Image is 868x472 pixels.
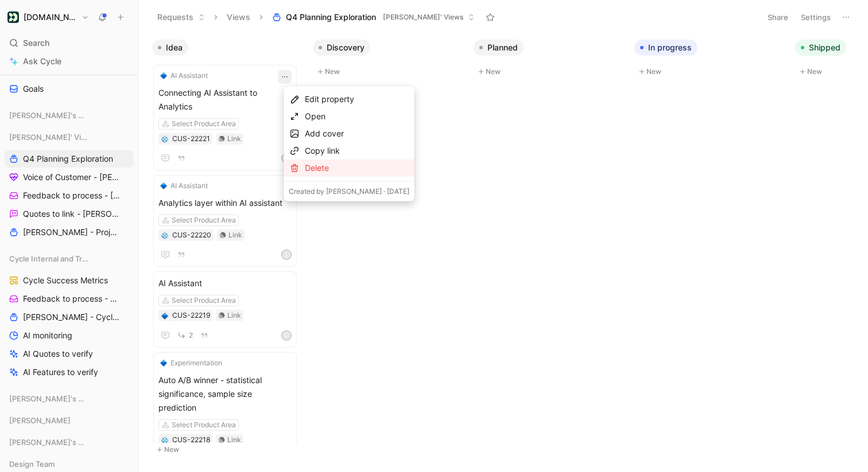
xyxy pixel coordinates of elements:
a: AI Quotes to verify [5,345,133,362]
div: Delete [305,161,409,175]
div: Cycle Internal and Tracking [5,250,133,267]
a: Feedback to process - Cycle Internal [5,290,133,307]
div: Search [5,34,133,52]
span: [PERSON_NAME]'s Views [9,393,88,404]
span: [PERSON_NAME]' Views [9,131,87,143]
span: Feedback to process - Cycle Internal [23,293,121,305]
a: Cycle Success Metrics [5,272,133,289]
div: Cycle Internal and TrackingCycle Success MetricsFeedback to process - Cycle Internal[PERSON_NAME]... [5,250,133,381]
span: Design Team [9,458,55,470]
div: [PERSON_NAME]' ViewsQ4 Planning ExplorationVoice of Customer - [PERSON_NAME]Feedback to process -... [5,128,133,241]
span: Feedback to process - [PERSON_NAME] [23,190,121,201]
a: Quotes to link - [PERSON_NAME] [5,205,133,223]
a: AI monitoring [5,327,133,344]
span: Quotes to link - [PERSON_NAME] [23,208,119,220]
a: Voice of Customer - [PERSON_NAME] [5,169,133,186]
span: [PERSON_NAME] - Cycle Internal Requests [23,311,122,323]
div: [PERSON_NAME] [5,412,133,429]
div: Created by [PERSON_NAME] · [DATE] [289,186,409,197]
a: AI Features to verify [5,364,133,381]
a: [PERSON_NAME] - Projects [5,224,133,241]
span: Ask Cycle [23,54,61,68]
span: AI monitoring [23,330,72,341]
a: Goals [5,80,133,97]
span: Voice of Customer - [PERSON_NAME] [23,171,121,183]
button: Customer.io[DOMAIN_NAME] [5,9,92,25]
span: Cycle Internal and Tracking [9,253,89,264]
a: Feedback to process - [PERSON_NAME] [5,187,133,204]
span: [PERSON_NAME]'s Views [9,110,88,121]
span: Goals [23,83,44,95]
div: [PERSON_NAME]'s Views [5,107,133,124]
div: [PERSON_NAME]'s Views [5,434,133,454]
span: Search [23,36,49,50]
a: Ask Cycle [5,53,133,70]
span: [PERSON_NAME] [9,415,71,426]
div: [PERSON_NAME]'s Views [5,390,133,407]
span: Q4 Planning Exploration [23,153,113,165]
div: Add cover [305,127,409,141]
img: Customer.io [7,11,19,23]
div: [PERSON_NAME]' Views [5,128,133,146]
div: [PERSON_NAME] [5,412,133,432]
div: Edit property [305,92,409,106]
a: Q4 Planning Exploration [5,150,133,167]
span: [PERSON_NAME]'s Views [9,436,88,448]
span: AI Features to verify [23,366,98,378]
div: Copy link [305,144,409,158]
div: [PERSON_NAME]'s Views [5,434,133,451]
div: [PERSON_NAME]'s Views [5,390,133,411]
span: [PERSON_NAME] - Projects [23,227,118,238]
span: Cycle Success Metrics [23,275,108,286]
span: AI Quotes to verify [23,348,93,360]
h1: [DOMAIN_NAME] [24,12,77,22]
a: [PERSON_NAME] - Cycle Internal Requests [5,309,133,326]
div: Open [305,110,409,123]
div: [PERSON_NAME]'s Views [5,107,133,127]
